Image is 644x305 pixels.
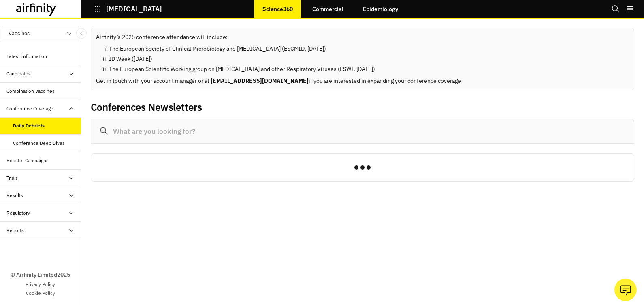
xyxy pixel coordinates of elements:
div: Regulatory [6,209,30,217]
input: What are you looking for? [91,119,634,144]
div: Daily Debriefs [13,122,45,129]
div: Latest Information [6,53,47,60]
a: Cookie Policy [26,290,55,297]
h2: Conferences Newsletters [91,101,202,113]
div: Booster Campaigns [6,157,49,164]
li: The European Society of Clinical Microbiology and [MEDICAL_DATA] (ESCMID, [DATE]) [109,45,629,53]
p: [MEDICAL_DATA] [106,5,162,13]
p: © Airfinity Limited 2025 [11,271,70,279]
div: Trials [6,174,18,182]
div: Results [6,192,23,199]
button: Close Sidebar [76,28,87,39]
div: Airfinity’s 2025 conference attendance will include: [91,28,634,90]
div: Conference Deep Dives [13,140,65,147]
button: Ask our analysts [614,279,637,301]
div: Combination Vaccines [6,88,55,95]
div: Conference Coverage [6,105,53,112]
p: Science360 [262,6,293,12]
button: Search [612,2,620,16]
div: Candidates [6,70,31,77]
button: Vaccines [2,26,79,41]
li: The European Scientific Working group on [MEDICAL_DATA] and other Respiratory Viruses (ESWI, [DATE]) [109,65,629,73]
a: Privacy Policy [26,281,55,288]
li: ​ID Week ([DATE]) [109,55,629,63]
button: [MEDICAL_DATA] [94,2,162,16]
div: Reports [6,227,24,234]
p: Get in touch with your account manager or at if you are interested in expanding your conference c... [96,77,629,85]
b: [EMAIL_ADDRESS][DOMAIN_NAME] [211,77,309,84]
